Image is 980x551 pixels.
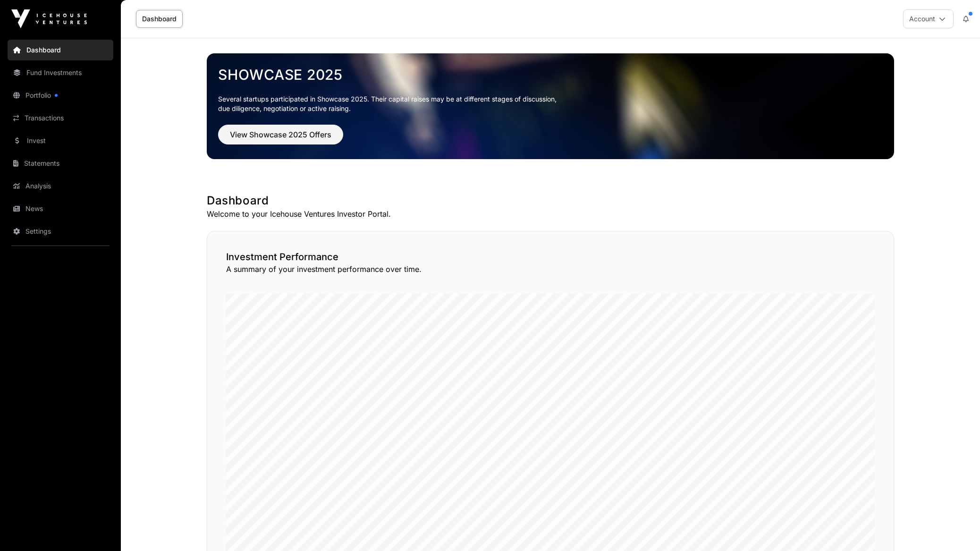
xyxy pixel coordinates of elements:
[226,250,875,263] h2: Investment Performance
[207,193,894,208] h1: Dashboard
[8,153,113,174] a: Statements
[8,85,113,106] a: Portfolio
[8,108,113,128] a: Transactions
[8,130,113,151] a: Invest
[218,66,883,83] a: Showcase 2025
[218,125,343,144] button: View Showcase 2025 Offers
[8,176,113,196] a: Analysis
[230,129,331,140] span: View Showcase 2025 Offers
[207,53,894,159] img: Showcase 2025
[218,134,343,144] a: View Showcase 2025 Offers
[933,506,980,551] iframe: Chat Widget
[11,9,87,28] img: Icehouse Ventures Logo
[226,263,875,275] p: A summary of your investment performance over time.
[136,10,183,28] a: Dashboard
[903,9,954,28] button: Account
[8,221,113,242] a: Settings
[8,198,113,219] a: News
[8,40,113,60] a: Dashboard
[207,208,894,220] p: Welcome to your Icehouse Ventures Investor Portal.
[218,94,883,113] p: Several startups participated in Showcase 2025. Their capital raises may be at different stages o...
[8,62,113,83] a: Fund Investments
